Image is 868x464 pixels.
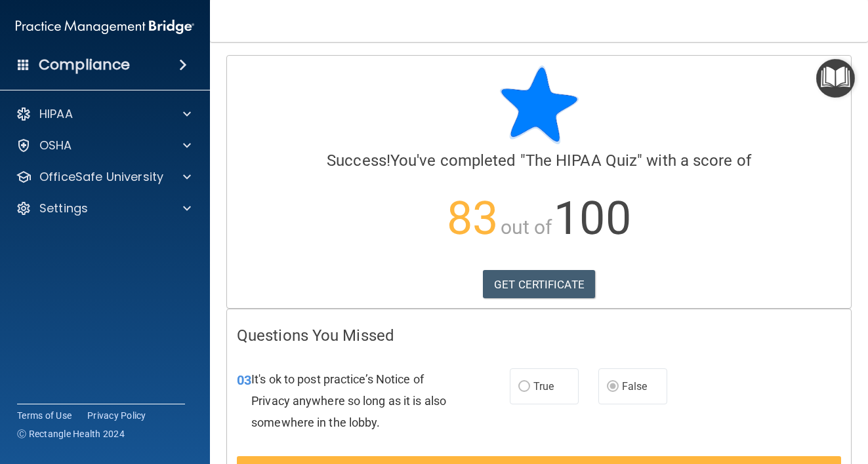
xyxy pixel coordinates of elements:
button: Open Resource Center [816,59,855,98]
a: Privacy Policy [87,409,146,422]
span: It's ok to post practice’s Notice of Privacy anywhere so long as it is also somewhere in the lobby. [251,372,446,429]
input: True [518,382,530,392]
p: OfficeSafe University [39,169,163,185]
a: OfficeSafe University [16,169,191,185]
a: Settings [16,201,191,216]
p: OSHA [39,138,72,153]
input: False [607,382,619,392]
span: out of [501,216,552,239]
h4: Questions You Missed [237,327,841,344]
span: True [533,380,554,393]
img: PMB logo [16,14,194,40]
p: HIPAA [39,106,73,122]
span: Success! [327,151,390,170]
a: Terms of Use [17,409,72,422]
span: 100 [554,191,630,245]
span: The HIPAA Quiz [526,151,637,170]
span: Ⓒ Rectangle Health 2024 [17,427,125,440]
a: GET CERTIFICATE [483,270,595,299]
a: HIPAA [16,106,191,122]
h4: You've completed " " with a score of [237,152,841,169]
span: 83 [447,191,498,245]
a: OSHA [16,138,191,153]
span: False [622,380,648,393]
span: 03 [237,372,251,388]
img: blue-star-rounded.9d042014.png [500,66,579,144]
h4: Compliance [39,56,130,74]
p: Settings [39,201,88,216]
